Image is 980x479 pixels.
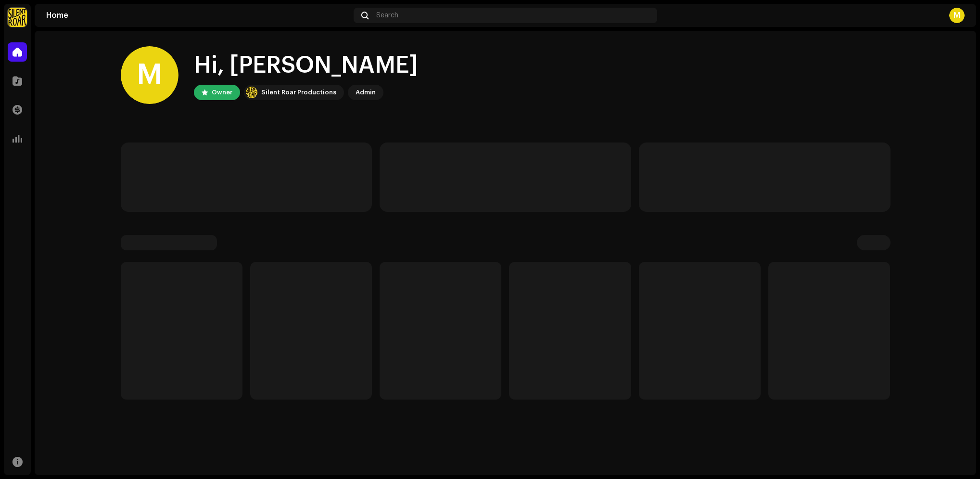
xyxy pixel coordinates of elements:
[8,8,27,27] img: fcfd72e7-8859-4002-b0df-9a7058150634
[376,12,398,19] span: Search
[46,12,350,19] div: Home
[949,8,965,23] div: M
[356,87,376,98] div: Admin
[246,87,257,98] img: fcfd72e7-8859-4002-b0df-9a7058150634
[212,87,232,98] div: Owner
[121,46,178,104] div: M
[261,87,336,98] div: Silent Roar Productions
[194,50,418,81] div: Hi, [PERSON_NAME]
